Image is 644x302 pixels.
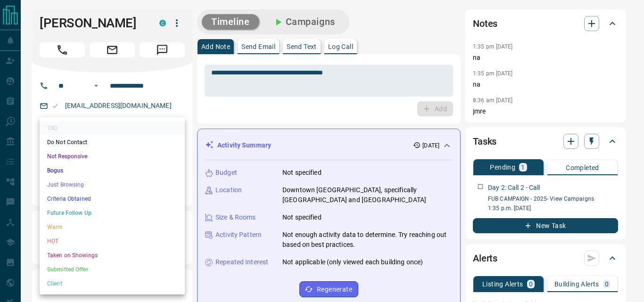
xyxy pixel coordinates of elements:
li: Just Browsing [40,178,185,192]
li: Bogus [40,163,185,178]
li: Future Follow Up [40,206,185,220]
li: Taken on Showings [40,248,185,262]
li: Criteria Obtained [40,192,185,206]
li: HOT [40,234,185,248]
li: Submitted Offer [40,262,185,277]
li: Not Responsive [40,149,185,163]
li: Do Not Contact [40,135,185,149]
li: Warm [40,220,185,234]
li: Client [40,277,185,291]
